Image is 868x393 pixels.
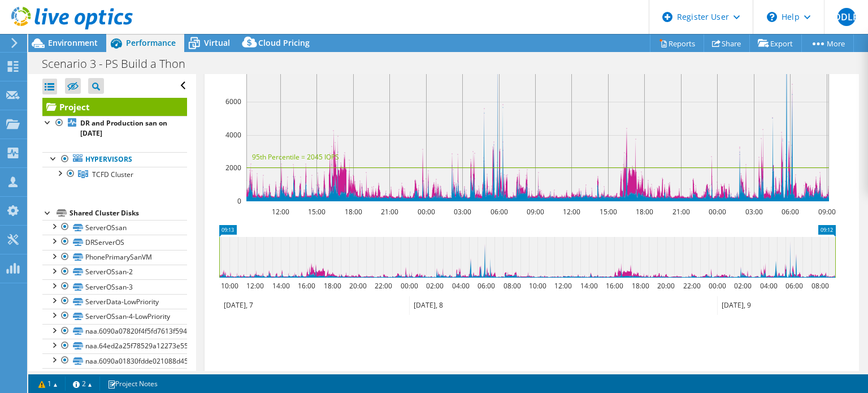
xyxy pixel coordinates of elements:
[99,377,166,391] a: Project Notes
[375,281,392,291] text: 22:00
[42,368,187,383] a: naa.6090a018704d6c0b40c6f476be00d0d4
[324,281,341,291] text: 18:00
[70,206,187,220] div: Shared Cluster Disks
[709,207,726,217] text: 00:00
[42,353,187,368] a: naa.6090a01830fdde021088d456989bf46d
[454,207,471,217] text: 03:00
[745,207,763,217] text: 03:00
[672,207,690,217] text: 21:00
[650,34,704,52] a: Reports
[401,281,418,291] text: 00:00
[709,281,726,291] text: 00:00
[42,250,187,265] a: PhonePrimarySanVM
[767,12,777,22] svg: \n
[632,281,649,291] text: 18:00
[760,281,778,291] text: 04:00
[252,152,339,162] text: 95th Percentile = 2045 IOPS
[308,207,325,217] text: 15:00
[42,309,187,323] a: ServerOSsan-4-LowPriority
[818,207,836,217] text: 09:00
[221,281,238,291] text: 10:00
[529,281,546,291] text: 10:00
[126,37,176,48] span: Performance
[42,116,187,141] a: DR and Production san on [DATE]
[65,377,100,391] a: 2
[527,207,544,217] text: 09:00
[554,281,572,291] text: 12:00
[478,281,495,291] text: 06:00
[42,167,187,182] a: TCFD Cluster
[225,130,241,140] text: 4000
[837,8,856,26] span: DDLR
[258,37,310,48] span: Cloud Pricing
[210,370,345,392] h2: Advanced Graph Controls
[452,281,470,291] text: 04:00
[504,281,521,291] text: 08:00
[298,281,315,291] text: 16:00
[636,207,653,217] text: 18:00
[426,281,444,291] text: 02:00
[272,207,289,217] text: 12:00
[42,339,187,353] a: naa.64ed2a25f78529a12273e557e0018088
[749,34,802,52] a: Export
[272,281,290,291] text: 14:00
[600,207,617,217] text: 15:00
[491,207,508,217] text: 06:00
[657,281,675,291] text: 20:00
[683,281,701,291] text: 22:00
[246,281,264,291] text: 12:00
[42,220,187,235] a: ServerOSsan
[80,118,167,138] b: DR and Production san on [DATE]
[42,235,187,249] a: DRServerOS
[225,163,241,172] text: 2000
[381,207,398,217] text: 21:00
[204,37,230,48] span: Virtual
[31,377,66,391] a: 1
[606,281,623,291] text: 16:00
[785,281,803,291] text: 06:00
[37,58,203,70] h1: Scenario 3 - PS Build a Thon
[42,324,187,339] a: naa.6090a07820f4f5fd7613f59479017056
[782,207,799,217] text: 06:00
[42,98,187,116] a: Project
[734,281,752,291] text: 02:00
[237,196,241,206] text: 0
[42,279,187,294] a: ServerOSsan-3
[42,294,187,309] a: ServerData-LowPriority
[48,37,98,48] span: Environment
[811,281,829,291] text: 08:00
[563,207,580,217] text: 12:00
[580,281,598,291] text: 14:00
[704,34,750,52] a: Share
[42,152,187,167] a: Hypervisors
[801,34,854,52] a: More
[92,170,133,179] span: TCFD Cluster
[345,207,362,217] text: 18:00
[42,265,187,279] a: ServerOSsan-2
[349,281,367,291] text: 20:00
[225,97,241,106] text: 6000
[418,207,435,217] text: 00:00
